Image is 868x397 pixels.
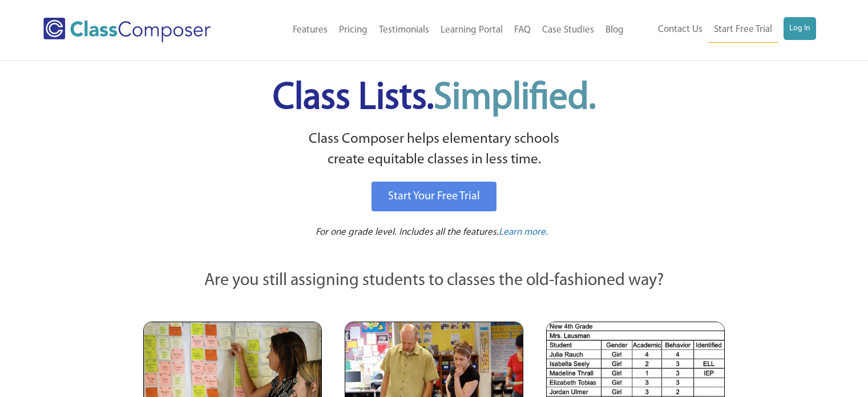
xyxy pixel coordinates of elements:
a: Start Free Trial [708,17,778,43]
span: Learn more. [499,227,548,237]
a: Contact Us [652,17,708,42]
p: Are you still assigning students to classes the old-fashioned way? [143,268,725,294]
a: Case Studies [536,18,600,43]
a: Log In [784,17,816,40]
nav: Header Menu [629,17,816,43]
img: Class Composer [43,18,211,42]
a: Start Your Free Trial [372,182,496,211]
a: Blog [600,18,629,43]
a: Learning Portal [435,18,508,43]
a: Learn more. [499,226,548,240]
a: Testimonials [373,18,435,43]
a: FAQ [508,18,536,43]
span: Simplified. [434,80,596,117]
p: Class Composer helps elementary schools create equitable classes in less time. [142,129,727,171]
span: For one grade level. Includes all the features. [316,227,499,237]
nav: Header Menu [247,18,629,43]
a: Pricing [333,18,373,43]
span: Class Lists. [273,80,596,117]
a: Features [287,18,333,43]
span: Start Your Free Trial [388,191,480,202]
